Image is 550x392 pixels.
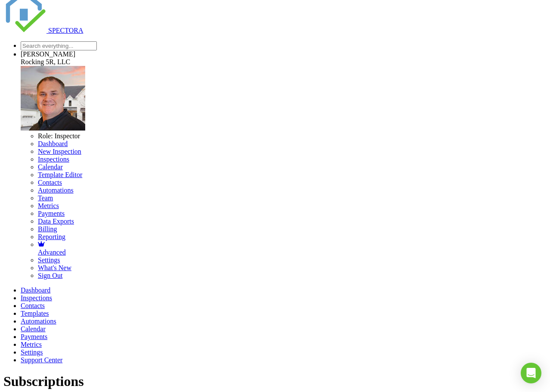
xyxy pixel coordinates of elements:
[21,66,85,131] img: 2024_head_shot_3.jpg
[38,140,68,147] a: Dashboard
[38,264,71,271] a: What's New
[21,41,97,50] input: Search everything...
[21,325,547,333] a: Calendar
[21,58,547,66] div: Rocking 5R, LLC
[38,156,69,163] a: Inspections
[21,310,547,317] a: Templates
[21,341,547,348] a: Metrics
[38,233,65,240] a: Reporting
[38,163,63,171] a: Calendar
[21,302,547,310] a: Contacts
[21,50,547,58] div: [PERSON_NAME]
[38,179,62,186] a: Contacts
[48,27,83,34] span: SPECTORA
[3,373,547,389] h1: Subscriptions
[21,294,547,302] a: Inspections
[21,356,547,364] a: Support Center
[38,272,62,279] a: Sign Out
[3,27,83,34] a: SPECTORA
[38,132,80,140] span: Role: Inspector
[38,194,53,202] a: Team
[38,218,74,225] a: Data Exports
[38,171,82,178] a: Template Editor
[38,148,81,155] a: New Inspection
[21,348,547,356] a: Settings
[38,256,60,264] a: Settings
[38,241,547,256] a: Advanced
[21,317,547,325] a: Automations (Basic)
[38,225,57,233] a: Billing
[21,333,547,341] a: Payments
[38,210,65,217] a: Payments
[38,202,59,209] a: Metrics
[21,317,547,325] div: Automations
[21,286,547,294] a: Dashboard
[38,187,74,194] a: Automations
[521,363,541,383] div: Open Intercom Messenger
